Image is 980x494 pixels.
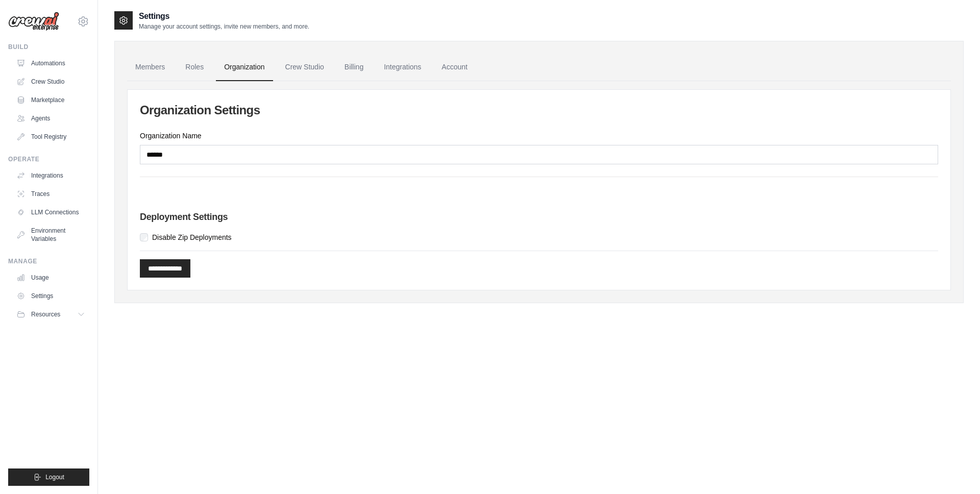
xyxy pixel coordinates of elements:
div: Operate [8,155,89,163]
a: Environment Variables [12,223,89,247]
a: Usage [12,269,89,286]
p: Manage your account settings, invite new members, and more. [139,22,309,31]
a: Account [433,54,476,81]
button: Resources [12,306,89,323]
img: Logo [8,12,59,31]
span: Resources [31,310,60,318]
label: Organization Name [140,131,938,141]
a: Automations [12,55,89,71]
a: Billing [336,54,372,81]
a: Integrations [376,54,429,81]
a: Organization [216,54,273,81]
a: LLM Connections [12,204,89,220]
a: Roles [177,54,212,81]
a: Marketplace [12,92,89,108]
a: Settings [12,288,89,304]
h3: Deployment Settings [140,210,938,224]
h2: Organization Settings [140,102,938,118]
span: Logout [45,473,64,481]
a: Crew Studio [12,73,89,90]
a: Members [127,54,173,81]
div: Build [8,43,89,51]
a: Crew Studio [277,54,332,81]
div: Manage [8,257,89,265]
button: Logout [8,468,89,486]
h2: Settings [139,10,309,22]
a: Tool Registry [12,129,89,145]
a: Integrations [12,167,89,184]
a: Traces [12,186,89,202]
a: Agents [12,110,89,127]
label: Disable Zip Deployments [152,232,232,242]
